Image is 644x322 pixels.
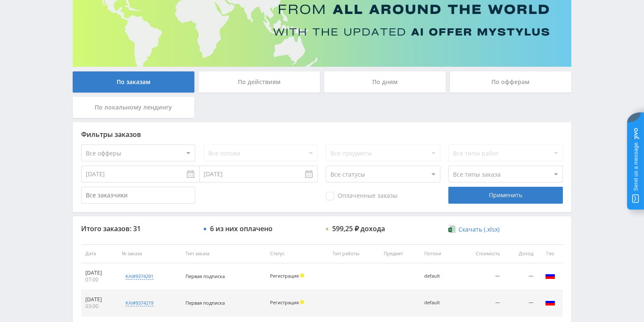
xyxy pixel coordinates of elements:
div: default [424,273,453,279]
th: Дата [81,244,117,263]
div: По дням [324,71,446,93]
img: rus.png [545,297,555,307]
input: Все заказчики [81,187,195,204]
th: Потоки [420,244,457,263]
th: Тип работы [328,244,379,263]
div: Фильтры заказов [81,131,563,138]
div: default [424,300,453,306]
span: Регистрация [270,273,299,279]
th: № заказа [117,244,182,263]
div: 07:00 [85,276,113,283]
a: Скачать (.xlsx) [448,225,499,234]
td: — [504,290,538,317]
th: Стоимость [457,244,504,263]
span: Холд [300,300,304,304]
td: — [457,263,504,290]
span: Регистрация [270,299,299,306]
div: По заказам [73,71,194,93]
div: По офферам [450,71,572,93]
span: Скачать (.xlsx) [458,226,499,233]
span: Первая подписка [186,273,225,279]
th: Предмет [379,244,420,263]
th: Статус [266,244,328,263]
div: По локальному лендингу [73,97,194,118]
div: Итого заказов: 31 [81,225,195,232]
span: Оплаченные заказы [326,192,398,200]
img: xlsx [448,225,456,233]
div: Применить [448,187,562,204]
div: По действиям [199,71,320,93]
td: — [457,290,504,317]
div: 03:00 [85,303,113,310]
th: Доход [504,244,538,263]
th: Гео [538,244,563,263]
div: 6 из них оплачено [210,225,273,232]
img: rus.png [545,270,555,281]
div: [DATE] [85,270,113,276]
div: kai#9374219 [126,300,153,306]
div: [DATE] [85,296,113,303]
div: 599,25 ₽ дохода [332,225,385,232]
td: — [504,263,538,290]
th: Тип заказа [181,244,266,263]
span: Первая подписка [186,300,225,306]
div: kai#9374291 [126,273,153,280]
span: Холд [300,273,304,278]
